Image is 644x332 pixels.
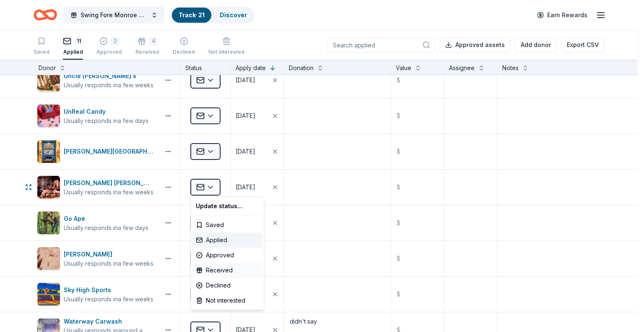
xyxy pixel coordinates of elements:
[192,293,262,308] div: Not interested
[192,248,262,263] div: Approved
[192,199,262,214] div: Update status...
[192,263,262,278] div: Received
[192,217,262,233] div: Saved
[192,233,262,248] div: Applied
[192,278,262,293] div: Declined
